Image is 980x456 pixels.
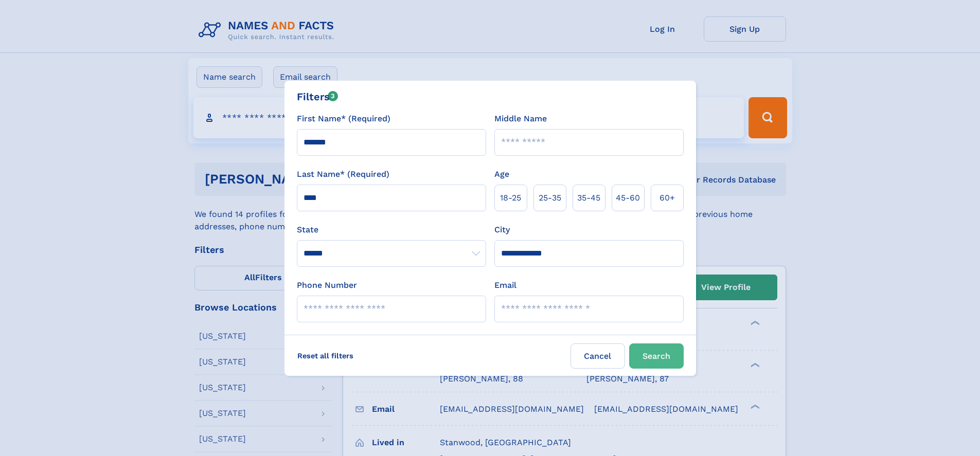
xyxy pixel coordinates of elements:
[500,192,521,204] span: 18‑25
[660,192,675,204] span: 60+
[494,113,547,125] label: Middle Name
[539,192,561,204] span: 25‑35
[571,343,625,369] label: Cancel
[494,168,509,180] label: Age
[297,224,486,236] label: State
[577,192,600,204] span: 35‑45
[494,279,516,291] label: Email
[629,343,684,369] button: Search
[494,224,510,236] label: City
[297,89,338,104] div: Filters
[297,279,357,291] label: Phone Number
[297,113,390,125] label: First Name* (Required)
[616,192,640,204] span: 45‑60
[297,168,389,180] label: Last Name* (Required)
[291,343,360,368] label: Reset all filters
